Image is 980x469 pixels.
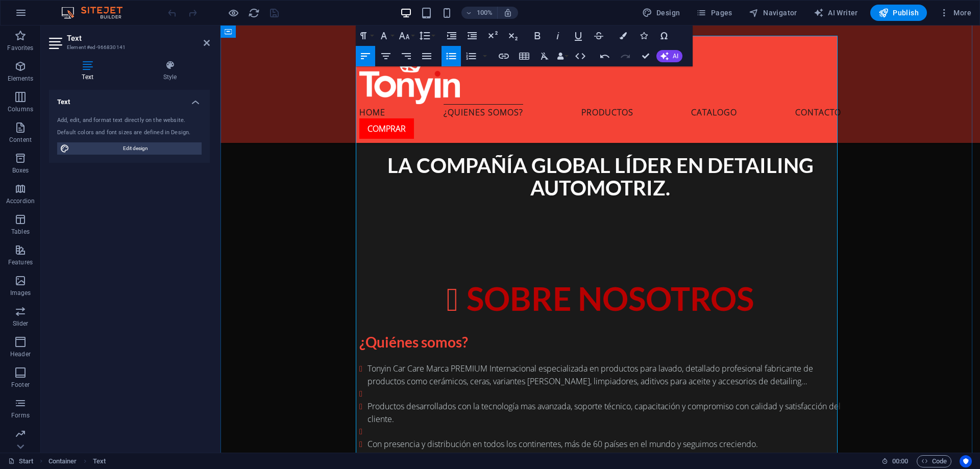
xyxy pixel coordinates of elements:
[397,26,416,46] button: Font Size
[960,455,972,467] button: Usercentrics
[696,8,732,18] span: Pages
[483,26,502,46] button: Superscript
[461,7,498,19] button: 100%
[248,7,260,19] button: reload
[654,26,674,46] button: Special Characters
[638,5,684,21] div: Design (Ctrl+Alt+Y)
[461,46,481,66] button: Ordered List
[10,350,31,358] p: Header
[59,7,135,19] img: Editor Logo
[528,26,547,46] button: Bold (Ctrl+B)
[67,34,210,43] h2: Text
[881,455,909,467] h6: Session time
[12,166,29,175] p: Boxes
[8,75,34,83] p: Elements
[130,60,210,82] h4: Style
[442,26,461,46] button: Increase Indent
[745,5,801,21] button: Navigator
[139,309,621,325] h3: ¿Quiénes somos?
[814,8,858,18] span: AI Writer
[673,53,678,59] span: AI
[571,46,590,66] button: HTML
[638,5,684,21] button: Design
[9,136,32,144] p: Content
[13,319,29,328] p: Slider
[535,46,554,66] button: Clear Formatting
[514,46,534,66] button: Insert Table
[57,129,202,137] div: Default colors and font sizes are defined in Design.
[810,5,862,21] button: AI Writer
[616,46,635,66] button: Redo (Ctrl+Shift+Z)
[67,43,189,52] h3: Element #ed-966830141
[503,26,523,46] button: Subscript
[477,7,493,19] h6: 100%
[11,411,30,419] p: Forms
[147,337,621,362] li: Tonyin Car Care Marca PREMIUM Internacional especializada en productos para lavado, detallado pro...
[10,289,31,297] p: Images
[49,60,130,82] h4: Text
[555,46,570,66] button: Data Bindings
[93,455,106,467] span: Click to select. Double-click to edit
[8,258,33,266] p: Features
[634,26,653,46] button: Icons
[72,142,199,155] span: Edit design
[892,455,908,467] span: 00 00
[147,412,621,425] li: Con presencia y distribución en todos los continentes, más de 60 países en el mundo y seguimos cr...
[899,457,901,465] span: :
[376,26,396,46] button: Font Family
[656,50,682,62] button: AI
[356,46,375,66] button: Align Left
[227,7,239,19] button: Click here to leave preview mode and continue editing
[376,46,396,66] button: Align Center
[878,8,919,18] span: Publish
[48,455,106,467] nav: breadcrumb
[569,26,588,46] button: Underline (Ctrl+U)
[147,375,621,400] li: Productos desarrollados con la tecnología mas avanzada, soporte técnico, capacitación y compromis...
[57,142,202,155] button: Edit design
[417,26,436,46] button: Line Height
[636,46,655,66] button: Confirm (Ctrl+⏎)
[692,5,736,21] button: Pages
[462,26,482,46] button: Decrease Indent
[494,46,513,66] button: Insert Link
[57,116,202,125] div: Add, edit, and format text directly on the website.
[614,26,633,46] button: Colors
[548,26,568,46] button: Italic (Ctrl+I)
[939,8,971,18] span: More
[595,46,615,66] button: Undo (Ctrl+Z)
[11,381,30,389] p: Footer
[935,5,975,21] button: More
[397,46,416,66] button: Align Right
[8,455,34,467] a: Click to cancel selection. Double-click to open Pages
[870,5,927,21] button: Publish
[921,455,947,467] span: Code
[503,8,512,17] i: On resize automatically adjust zoom level to fit chosen device.
[356,26,375,46] button: Paragraph Format
[589,26,608,46] button: Strikethrough
[248,7,260,19] i: Reload page
[48,455,77,467] span: Click to select. Double-click to edit
[442,46,461,66] button: Unordered List
[11,228,30,236] p: Tables
[749,8,797,18] span: Navigator
[417,46,436,66] button: Align Justify
[49,90,210,108] h4: Text
[8,105,33,113] p: Columns
[481,46,489,66] button: Ordered List
[917,455,951,467] button: Code
[6,197,35,205] p: Accordion
[642,8,680,18] span: Design
[7,44,33,52] p: Favorites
